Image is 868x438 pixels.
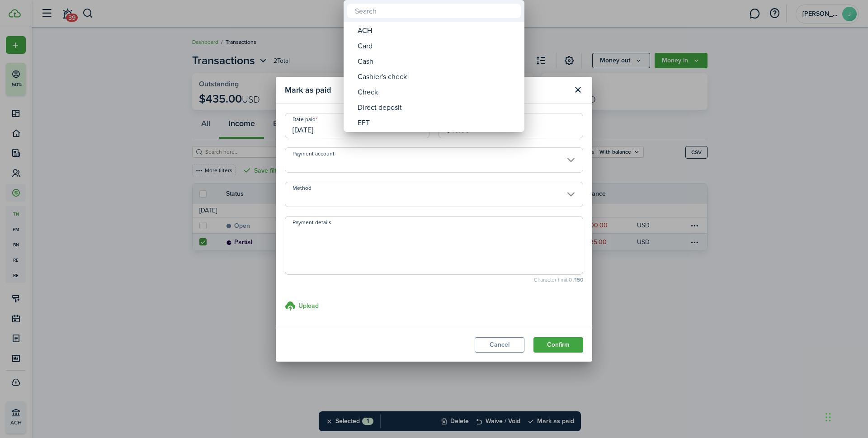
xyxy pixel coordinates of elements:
[358,54,518,69] div: Cash
[347,4,521,18] input: Search
[358,115,518,131] div: EFT
[358,100,518,115] div: Direct deposit
[358,85,518,100] div: Check
[344,22,524,132] mbsc-wheel: Method
[358,38,518,54] div: Card
[358,23,518,38] div: ACH
[358,69,518,85] div: Cashier's check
